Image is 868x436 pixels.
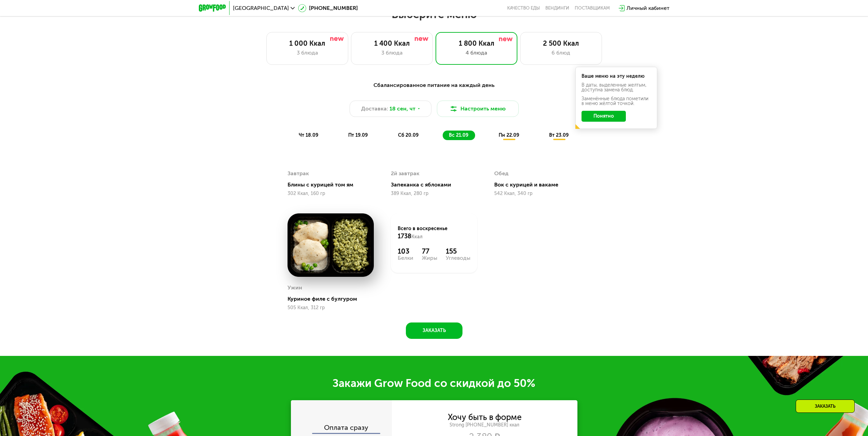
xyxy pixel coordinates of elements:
[582,96,651,106] div: Заменённые блюда пометили в меню жёлтой точкой.
[446,306,470,314] div: 155
[507,5,540,11] a: Качество еды
[422,306,437,314] div: 77
[298,4,358,12] a: [PHONE_NUMBER]
[582,74,651,79] div: Ваше меню на эту неделю
[443,39,510,47] div: 1 800 Ккал
[449,132,468,138] span: вс 21.09
[288,227,309,238] div: Завтрак
[288,364,374,370] div: 505 Ккал, 312 гр
[348,132,368,138] span: пт 19.09
[446,314,470,320] div: Углеводы
[274,49,341,57] div: 3 блюда
[582,83,651,92] div: В даты, выделенные желтым, доступна замена блюд.
[398,314,413,320] div: Белки
[796,400,855,413] div: Заказать
[582,111,626,122] button: Понятно
[549,132,569,138] span: вт 23.09
[443,49,510,57] div: 4 блюда
[361,105,388,113] span: Доставка:
[288,355,379,361] div: Куриное филе с булгуром
[527,49,595,57] div: 6 блюд
[233,5,289,11] span: [GEOGRAPHIC_DATA]
[288,240,379,247] div: Блины с курицей том ям
[627,4,670,12] div: Личный кабинет
[232,81,636,90] div: Сбалансированное питание на каждый день
[527,39,595,47] div: 2 500 Ккал
[411,293,423,299] span: Ккал
[299,132,318,138] span: чт 18.09
[398,306,413,314] div: 103
[494,240,586,247] div: Вок с курицей и вакаме
[545,5,569,11] a: Вендинги
[389,105,415,113] span: 18 сен, чт
[494,227,509,238] div: Обед
[358,49,426,57] div: 3 блюда
[398,284,470,299] div: Всего в воскресенье
[288,342,302,352] div: Ужин
[398,291,411,299] span: 1738
[398,132,418,138] span: сб 20.09
[499,132,519,138] span: пн 22.09
[406,381,462,398] button: Заказать
[494,250,580,255] div: 542 Ккал, 340 гр
[575,5,610,11] div: поставщикам
[358,39,426,47] div: 1 400 Ккал
[422,314,437,320] div: Жиры
[288,250,374,255] div: 302 Ккал, 160 гр
[391,248,477,254] div: 389 Ккал, 280 гр
[274,39,341,47] div: 1 000 Ккал
[391,239,483,245] div: Запеканка с яблоками
[391,226,420,236] div: 2й завтрак
[437,101,519,117] button: Настроить меню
